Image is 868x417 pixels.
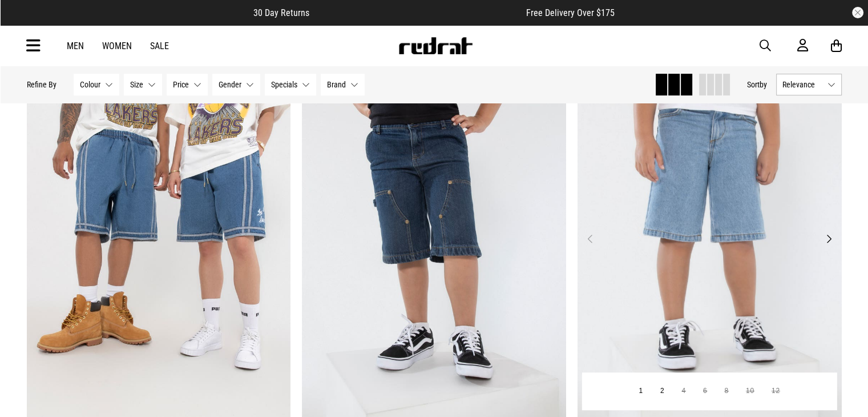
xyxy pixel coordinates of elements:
[716,381,737,402] button: 8
[673,381,694,402] button: 4
[747,78,767,91] button: Sortby
[652,381,673,402] button: 2
[219,80,241,89] span: Gender
[265,74,316,95] button: Specials
[695,381,716,402] button: 6
[271,80,297,89] span: Specials
[398,37,473,54] img: Redrat logo
[327,80,346,89] span: Brand
[737,381,763,402] button: 10
[763,381,789,402] button: 12
[173,80,189,89] span: Price
[253,7,309,18] span: 30 Day Returns
[321,74,365,95] button: Brand
[821,232,835,246] button: Next
[630,381,651,402] button: 1
[102,41,132,51] a: Women
[212,74,260,95] button: Gender
[332,7,503,18] iframe: Customer reviews powered by Trustpilot
[526,7,615,18] span: Free Delivery Over $175
[9,5,43,39] button: Open LiveChat chat widget
[124,74,162,95] button: Size
[760,80,767,89] span: by
[583,232,597,246] button: Previous
[130,80,143,89] span: Size
[776,74,842,95] button: Relevance
[67,41,84,51] a: Men
[782,80,823,89] span: Relevance
[74,74,119,95] button: Colour
[27,80,56,89] p: Refine By
[80,80,100,89] span: Colour
[150,41,169,51] a: Sale
[167,74,208,95] button: Price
